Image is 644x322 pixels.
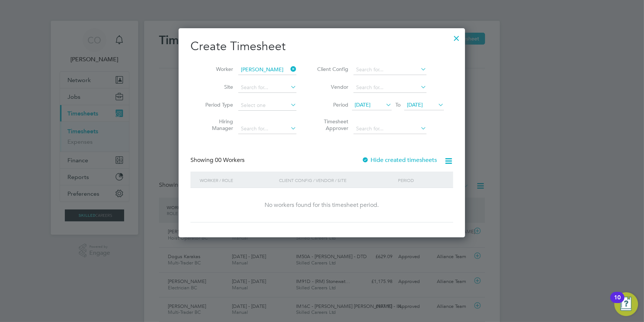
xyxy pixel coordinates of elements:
[200,84,233,90] label: Site
[238,124,296,134] input: Search for...
[353,82,426,93] input: Search for...
[353,65,426,75] input: Search for...
[355,101,371,108] span: [DATE]
[198,201,446,209] div: No workers found for this timesheet period.
[215,156,245,164] span: 00 Workers
[614,297,621,307] div: 10
[315,101,348,108] label: Period
[238,82,296,93] input: Search for...
[238,65,296,75] input: Search for...
[315,84,348,90] label: Vendor
[198,172,277,189] div: Worker / Role
[393,100,403,110] span: To
[362,156,437,164] label: Hide created timesheets
[614,292,638,316] button: Open Resource Center, 10 new notifications
[315,118,348,131] label: Timesheet Approver
[396,172,446,189] div: Period
[407,101,423,108] span: [DATE]
[353,124,426,134] input: Search for...
[238,100,296,111] input: Select one
[200,66,233,72] label: Worker
[277,172,396,189] div: Client Config / Vendor / Site
[200,101,233,108] label: Period Type
[190,39,453,54] h2: Create Timesheet
[190,156,246,164] div: Showing
[200,118,233,131] label: Hiring Manager
[315,66,348,72] label: Client Config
